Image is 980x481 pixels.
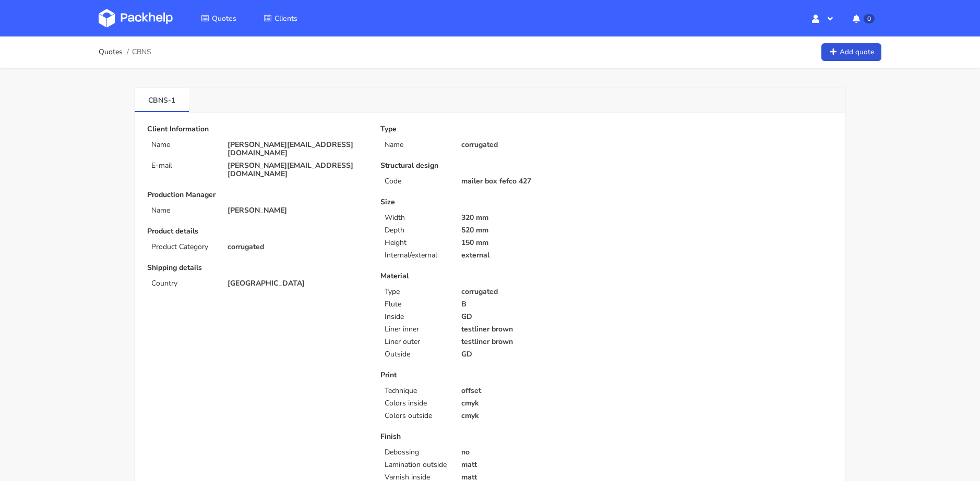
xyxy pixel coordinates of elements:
[380,371,599,379] p: Print
[99,48,123,56] a: Quotes
[147,191,366,199] p: Production Manager
[135,88,189,111] a: CBNS-1
[147,264,366,272] p: Shipping details
[380,125,599,133] p: Type
[461,177,600,186] p: mailer box fefco 427
[228,141,366,157] p: [PERSON_NAME][EMAIL_ADDRESS][DOMAIN_NAME]
[151,279,215,288] p: Country
[385,177,448,186] p: Code
[147,125,366,133] p: Client Information
[461,448,600,457] p: no
[274,14,297,23] span: Clients
[461,338,600,346] p: testliner brown
[461,325,600,334] p: testliner brown
[99,9,173,28] img: Dashboard
[821,43,881,61] a: Add quote
[461,300,600,309] p: B
[99,42,151,63] nav: breadcrumb
[380,272,599,280] p: Material
[385,288,448,296] p: Type
[385,399,448,408] p: Colors inside
[228,162,366,178] p: [PERSON_NAME][EMAIL_ADDRESS][DOMAIN_NAME]
[385,448,448,457] p: Debossing
[461,251,600,260] p: external
[844,9,881,28] button: 0
[461,399,600,408] p: cmyk
[228,206,366,215] p: [PERSON_NAME]
[151,162,215,170] p: E-mail
[385,300,448,309] p: Flute
[212,14,236,23] span: Quotes
[385,141,448,149] p: Name
[385,350,448,359] p: Outside
[461,239,600,247] p: 150 mm
[385,325,448,334] p: Liner inner
[385,239,448,247] p: Height
[385,214,448,222] p: Width
[385,338,448,346] p: Liner outer
[132,48,151,56] span: CBNS
[228,279,366,288] p: [GEOGRAPHIC_DATA]
[380,433,599,441] p: Finish
[151,206,215,215] p: Name
[385,251,448,260] p: Internal/external
[385,387,448,395] p: Technique
[151,141,215,149] p: Name
[864,14,875,23] span: 0
[385,461,448,469] p: Lamination outside
[461,350,600,359] p: GD
[461,387,600,395] p: offset
[461,313,600,321] p: GD
[385,226,448,235] p: Depth
[385,313,448,321] p: Inside
[151,243,215,251] p: Product Category
[461,141,600,149] p: corrugated
[461,412,600,420] p: cmyk
[228,243,366,251] p: corrugated
[461,461,600,469] p: matt
[147,227,366,236] p: Product details
[380,162,599,170] p: Structural design
[461,288,600,296] p: corrugated
[251,9,310,28] a: Clients
[385,412,448,420] p: Colors outside
[461,214,600,222] p: 320 mm
[188,9,249,28] a: Quotes
[380,198,599,206] p: Size
[461,226,600,235] p: 520 mm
